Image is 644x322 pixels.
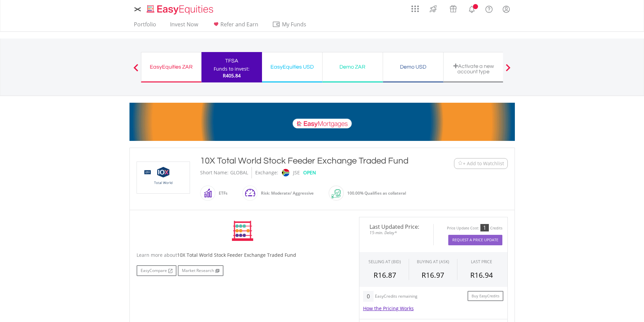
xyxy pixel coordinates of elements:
div: 0 [363,291,374,302]
a: Refer and Earn [209,21,261,31]
span: My Funds [272,20,316,29]
div: EasyEquities ZAR [145,62,197,72]
span: 15-min. Delay* [364,229,428,236]
a: AppsGrid [407,2,423,13]
span: R16.97 [422,270,444,280]
div: Funds to invest: [214,66,249,72]
div: ETFs [215,185,228,201]
span: Refer and Earn [220,21,258,28]
span: + Add to Watchlist [463,160,504,167]
img: thrive-v2.svg [428,3,439,14]
div: Demo USD [387,62,439,72]
div: EasyCredits remaining [375,294,418,300]
a: EasyCompare [137,265,176,276]
a: Invest Now [167,21,201,31]
a: Home page [144,2,216,15]
div: 1 [480,224,489,231]
div: TFSA [206,56,258,66]
div: 10X Total World Stock Feeder Exchange Traded Fund [200,155,412,167]
div: OPEN [303,167,316,178]
a: My Profile [498,2,515,17]
div: JSE [293,167,300,178]
span: 100.00% Qualifies as collateral [347,190,406,196]
span: BUYING AT (ASK) [417,259,449,265]
div: Exchange: [255,167,278,178]
a: FAQ's and Support [480,2,498,15]
a: Buy EasyCredits [468,291,503,301]
a: Market Research [178,265,223,276]
span: R405.84 [223,72,241,79]
div: Demo ZAR [327,62,379,72]
a: Portfolio [131,21,159,31]
div: Price Update Cost: [447,226,479,231]
span: Last Updated Price: [364,224,428,229]
a: Vouchers [443,2,463,14]
a: How the Pricing Works [363,305,414,312]
div: GLOBAL [230,167,248,178]
div: SELLING AT (BID) [368,259,401,265]
div: Learn more about [137,252,349,258]
div: Activate a new account type [448,63,500,74]
img: collateral-qualifying-green.svg [332,189,341,198]
img: TFSA.GLOBAL.png [138,162,189,193]
div: Credits [490,226,502,231]
div: Short Name: [200,167,229,178]
a: Notifications [463,2,480,15]
img: EasyMortage Promotion Banner [129,103,515,141]
span: 10X Total World Stock Feeder Exchange Traded Fund [177,252,296,258]
button: Request A Price Update [448,235,502,245]
div: EasyEquities USD [266,62,318,72]
span: R16.87 [374,270,396,280]
span: R16.94 [470,270,493,280]
img: Watchlist [458,161,463,166]
div: LAST PRICE [471,259,492,265]
img: EasyEquities_Logo.png [145,4,216,15]
img: jse.png [282,169,289,176]
div: Risk: Moderate/ Aggressive [258,185,314,201]
img: grid-menu-icon.svg [411,5,419,13]
img: vouchers-v2.svg [448,3,459,14]
button: Watchlist + Add to Watchlist [454,158,508,169]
